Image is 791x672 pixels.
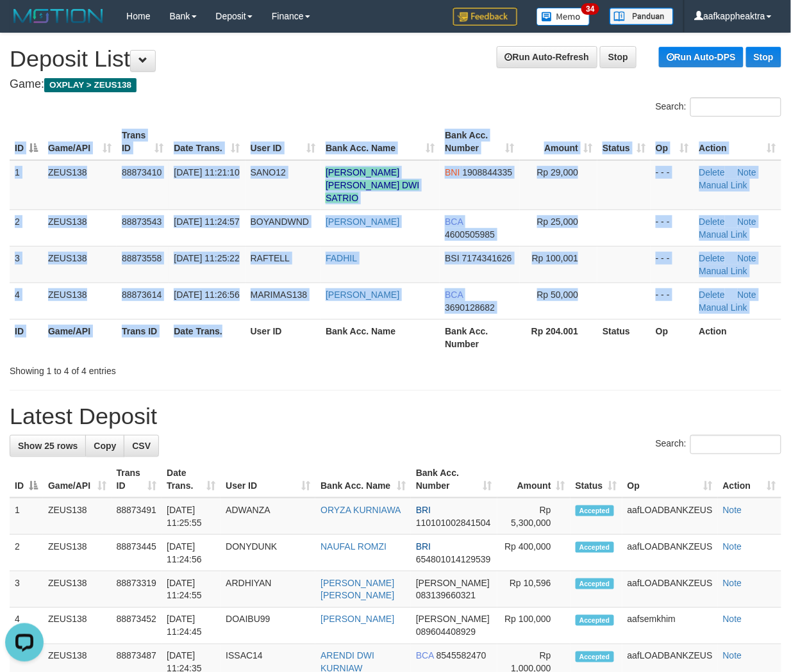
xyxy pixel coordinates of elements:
td: ZEUS138 [43,608,112,644]
a: [PERSON_NAME] [326,217,399,227]
span: BOYANDWND [251,217,310,227]
a: Run Auto-Refresh [497,46,597,68]
h1: Deposit List [10,46,781,72]
a: Note [738,167,757,177]
th: Op: activate to sort column ascending [651,124,694,160]
td: - - - [651,160,694,210]
a: Manual Link [699,266,748,276]
th: ID: activate to sort column descending [10,461,43,498]
a: Note [723,651,742,661]
th: Status [597,319,651,356]
span: [DATE] 11:25:22 [174,253,239,263]
span: Copy 8545582470 to clipboard [437,651,487,661]
th: User ID [246,319,321,356]
th: ID [10,319,43,356]
td: 2 [10,209,43,246]
th: Action [694,319,781,356]
th: Status: activate to sort column ascending [597,124,651,160]
a: Delete [699,217,725,227]
th: Date Trans. [169,319,245,356]
td: 88873491 [112,498,162,535]
td: [DATE] 11:24:45 [162,608,221,644]
span: OXPLAY > ZEUS138 [44,78,137,92]
a: Stop [746,47,781,67]
td: ZEUS138 [43,246,117,283]
span: SANO12 [251,167,286,177]
a: Note [723,541,742,552]
th: Op: activate to sort column ascending [622,461,718,498]
span: BCA [416,651,434,661]
span: Copy 4600505985 to clipboard [445,229,495,240]
td: DONYDUNK [221,535,315,571]
th: Trans ID [117,319,169,356]
span: Copy 083139660321 to clipboard [416,591,476,601]
span: BRI [416,541,431,552]
th: Bank Acc. Name: activate to sort column ascending [321,124,440,160]
span: Accepted [576,505,614,516]
td: [DATE] 11:25:55 [162,498,221,535]
span: Copy 089604408929 to clipboard [416,627,476,637]
span: 88873614 [122,290,162,300]
td: 1 [10,160,43,210]
td: ZEUS138 [43,571,112,608]
a: CSV [124,435,159,457]
span: Rp 100,001 [532,253,578,263]
td: 3 [10,246,43,283]
a: Note [723,614,742,625]
td: 88873319 [112,571,162,608]
span: Rp 25,000 [537,217,579,227]
a: ORYZA KURNIAWA [321,505,401,515]
th: Date Trans.: activate to sort column ascending [169,124,245,160]
td: 4 [10,608,43,644]
span: BRI [416,505,431,515]
td: DOAIBU99 [221,608,315,644]
span: Copy 7174341626 to clipboard [462,253,512,263]
img: panduan.png [610,8,674,25]
a: FADHIL [326,253,357,263]
td: aafsemkhim [622,608,718,644]
span: Copy 110101002841504 to clipboard [416,518,491,528]
div: Showing 1 to 4 of 4 entries [10,359,320,377]
th: Bank Acc. Number: activate to sort column ascending [411,461,497,498]
a: Manual Link [699,229,748,240]
td: 4 [10,283,43,319]
td: Rp 400,000 [497,535,570,571]
th: Amount: activate to sort column ascending [497,461,570,498]
span: [PERSON_NAME] [416,614,490,625]
span: Copy 654801014129539 to clipboard [416,554,491,564]
th: Action: activate to sort column ascending [694,124,781,160]
a: [PERSON_NAME] [PERSON_NAME] DWI SATRIO [326,167,419,203]
th: Game/API [43,319,117,356]
td: aafLOADBANKZEUS [622,498,718,535]
span: Copy 3690128682 to clipboard [445,302,495,313]
a: Show 25 rows [10,435,86,457]
span: Rp 50,000 [537,290,579,300]
th: Game/API: activate to sort column ascending [43,461,112,498]
td: [DATE] 11:24:55 [162,571,221,608]
td: - - - [651,283,694,319]
th: User ID: activate to sort column ascending [246,124,321,160]
a: Run Auto-DPS [659,47,744,67]
th: Game/API: activate to sort column ascending [43,124,117,160]
h4: Game: [10,78,781,91]
span: 88873558 [122,253,162,263]
span: Accepted [576,652,614,662]
th: Status: activate to sort column ascending [570,461,622,498]
td: aafLOADBANKZEUS [622,535,718,571]
th: Date Trans.: activate to sort column ascending [162,461,221,498]
span: RAFTELL [251,253,290,263]
td: 88873452 [112,608,162,644]
td: Rp 100,000 [497,608,570,644]
span: [PERSON_NAME] [416,578,490,588]
td: Rp 5,300,000 [497,498,570,535]
img: Feedback.jpg [453,8,517,26]
a: NAUFAL ROMZI [321,541,387,552]
a: Stop [600,46,637,68]
th: Action: activate to sort column ascending [718,461,781,498]
a: Note [723,505,742,515]
span: Accepted [576,578,614,589]
a: Note [738,253,757,263]
td: ADWANZA [221,498,315,535]
span: CSV [132,441,151,451]
h1: Latest Deposit [10,404,781,429]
